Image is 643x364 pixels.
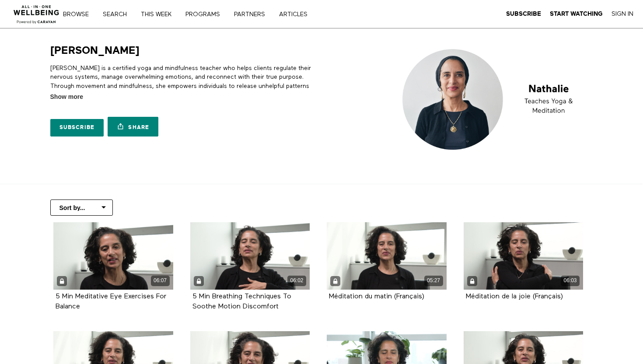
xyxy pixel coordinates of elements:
a: Search [100,11,136,17]
a: 5 Min Meditative Eye Exercises For Balance 06:07 [53,222,173,290]
a: Méditation du matin (Français) 05:27 [327,222,447,290]
strong: Subscribe [506,10,541,17]
div: 05:27 [424,276,443,286]
div: 06:02 [287,276,306,286]
nav: Primary [69,10,325,18]
a: PARTNERS [231,11,274,17]
a: Méditation de la joie (Français) [466,293,563,300]
a: Subscribe [506,10,541,18]
a: Subscribe [50,119,104,136]
h1: [PERSON_NAME] [50,44,140,57]
a: Méditation du matin (Français) [329,293,424,300]
a: Sign In [612,10,633,18]
a: PROGRAMS [182,11,229,17]
a: Share [108,117,158,136]
div: 06:07 [151,276,170,286]
a: Browse [60,11,98,17]
a: THIS WEEK [138,11,181,17]
a: ARTICLES [276,11,317,17]
img: Nathalie [395,44,593,155]
a: 5 Min Breathing Techniques To Soothe Motion Discomfort 06:02 [190,222,310,290]
strong: Start Watching [550,10,603,17]
span: Show more [50,92,83,101]
a: Start Watching [550,10,603,18]
a: 5 Min Meditative Eye Exercises For Balance [56,293,166,310]
p: [PERSON_NAME] is a certified yoga and mindfulness teacher who helps clients regulate their nervou... [50,64,318,99]
a: 5 Min Breathing Techniques To Soothe Motion Discomfort [192,293,291,310]
div: 06:03 [561,276,580,286]
a: Méditation de la joie (Français) 06:03 [464,222,584,290]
